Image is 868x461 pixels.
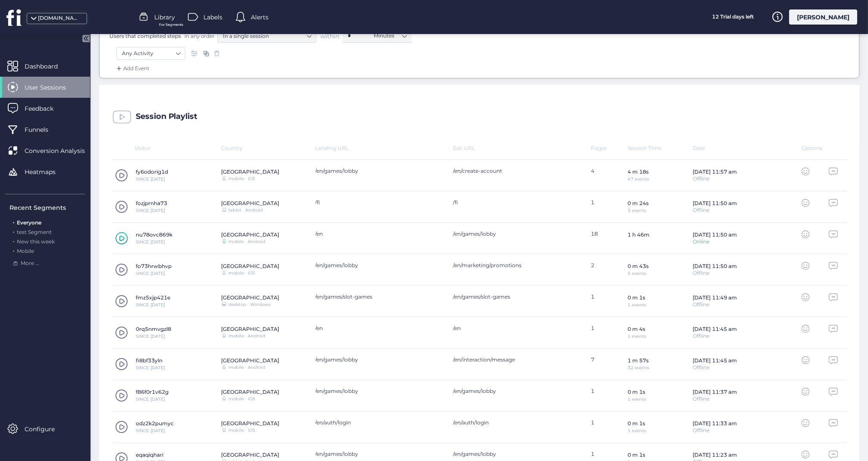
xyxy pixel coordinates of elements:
div: Offline [693,396,737,402]
div: Add Event [115,64,150,73]
div: SINCE [DATE] [136,334,171,339]
div: Visitor [112,145,221,151]
div: /en/games/lobby [315,451,445,457]
div: 0 m 1s [628,389,646,395]
nz-select-item: Minutes [374,29,406,42]
div: 0rq5nmvgzl8 [136,326,171,332]
span: Feedback [25,104,66,113]
div: [DATE] 11:45 am [693,357,737,364]
div: Options [802,145,838,151]
div: eqaqiqhari [136,452,165,458]
div: 1 h 46m [628,231,649,238]
div: [DOMAIN_NAME] [38,14,81,22]
div: Online [693,239,737,244]
div: Offline [693,333,737,339]
div: [GEOGRAPHIC_DATA] [221,294,279,301]
div: /en/marketing/promotions [453,262,582,268]
span: Heatmaps [25,167,69,177]
div: [PERSON_NAME] [789,9,857,25]
div: /en/games/lobby [315,168,445,174]
span: test Segment [17,229,52,235]
div: SINCE [DATE] [136,240,172,244]
div: mobile · Android [228,334,265,338]
div: /en/games/lobby [453,388,582,394]
div: 47 events [628,177,649,181]
div: tablet · Android [228,208,263,212]
span: Dashboard [25,62,71,71]
div: 12 Trial days left [701,9,765,25]
span: Alerts [251,12,269,22]
div: fo73hrwbhvp [136,263,172,269]
div: Pages [591,145,627,151]
div: 1 events [628,397,646,402]
div: mobile · iOS [228,428,255,433]
div: 3 events [628,209,649,213]
div: 0 m 43s [628,263,649,269]
div: fozjprnha73 [136,200,167,206]
div: Country [221,145,315,151]
div: /en/interaction/message [453,356,582,363]
div: /en/games/lobby [315,262,445,268]
nz-select-item: Any Activity [122,47,180,60]
div: Offline [693,208,737,213]
span: . [13,246,14,254]
span: Funnels [25,125,61,134]
div: Recent Segments [9,203,85,212]
div: 0 m 4s [628,326,646,332]
span: Library [154,12,175,22]
div: 1 [591,419,627,435]
span: . [13,227,14,235]
div: 0 m 1s [628,420,646,427]
div: Session Time [628,145,693,151]
div: /en/games/lobby [315,388,445,394]
div: fi8bf33yln [136,357,165,364]
span: Users that completed steps [109,32,181,40]
div: [GEOGRAPHIC_DATA] [221,200,279,206]
div: SINCE [DATE] [136,303,170,307]
div: [GEOGRAPHIC_DATA] [221,357,279,364]
div: 1 events [628,429,646,433]
div: /fi [315,199,445,206]
div: [DATE] 11:50 am [693,231,737,238]
div: nu78ovc869k [136,231,172,238]
div: /en/games/lobby [453,230,582,237]
div: Offline [693,271,737,276]
div: Landing URL [315,145,453,151]
div: /en/auth/login [315,419,445,426]
span: within [320,32,339,40]
div: [GEOGRAPHIC_DATA] [221,420,279,427]
div: Date [693,145,802,151]
span: Mobile [17,248,34,254]
div: /en/games/slot-games [315,293,445,300]
div: 0 m 24s [628,200,649,206]
div: [DATE] 11:49 am [693,294,737,301]
div: Offline [693,428,737,433]
div: [DATE] 11:45 am [693,326,737,332]
div: fy6odorig1d [136,168,168,175]
div: Session Playlist [136,112,197,121]
div: /en [315,325,445,331]
div: mobile · iOS [228,177,255,181]
div: /fi [453,199,582,206]
div: 1 [591,293,627,309]
div: [DATE] 11:50 am [693,200,737,206]
div: /en/auth/login [453,419,582,426]
div: SINCE [DATE] [136,209,167,213]
div: 4 [591,168,627,183]
div: 7 [591,356,627,372]
span: Everyone [17,219,41,226]
div: SINCE [DATE] [136,366,165,370]
div: mobile · iOS [228,397,255,401]
div: 1 events [628,334,646,339]
div: [GEOGRAPHIC_DATA] [221,326,279,332]
div: 4 m 18s [628,168,649,175]
div: /en [315,230,445,237]
span: . [13,218,14,226]
span: in any order [183,32,215,40]
div: f86f0r1v62g [136,389,169,395]
div: SINCE [DATE] [136,429,174,433]
div: Offline [693,302,737,307]
div: odz2k2pumyc [136,420,174,427]
div: SINCE [DATE] [136,177,168,181]
div: [DATE] 11:23 am [693,452,737,458]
